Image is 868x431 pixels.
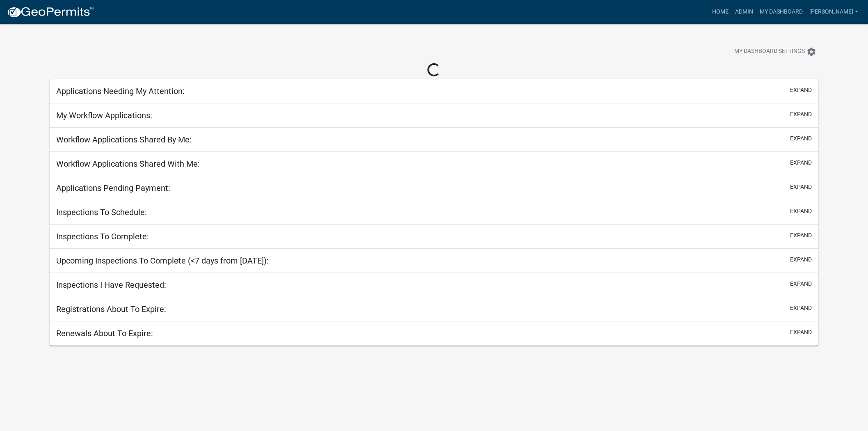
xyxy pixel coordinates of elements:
[709,4,732,20] a: Home
[790,304,812,312] button: expand
[790,255,812,264] button: expand
[734,47,805,57] span: My Dashboard Settings
[56,110,152,120] h5: My Workflow Applications:
[790,86,812,94] button: expand
[806,47,816,57] i: settings
[56,304,166,314] h5: Registrations About To Expire:
[56,86,185,96] h5: Applications Needing My Attention:
[728,44,823,60] button: My Dashboard Settingssettings
[790,207,812,215] button: expand
[790,280,812,288] button: expand
[56,183,170,193] h5: Applications Pending Payment:
[732,4,756,20] a: Admin
[56,159,200,169] h5: Workflow Applications Shared With Me:
[56,328,153,338] h5: Renewals About To Expire:
[790,328,812,337] button: expand
[790,231,812,240] button: expand
[56,280,166,290] h5: Inspections I Have Requested:
[56,135,192,144] h5: Workflow Applications Shared By Me:
[806,4,861,20] a: [PERSON_NAME]
[790,134,812,143] button: expand
[790,110,812,119] button: expand
[790,183,812,191] button: expand
[790,158,812,167] button: expand
[56,207,147,217] h5: Inspections To Schedule:
[756,4,806,20] a: My Dashboard
[56,232,149,241] h5: Inspections To Complete:
[56,256,269,266] h5: Upcoming Inspections To Complete (<7 days from [DATE]):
